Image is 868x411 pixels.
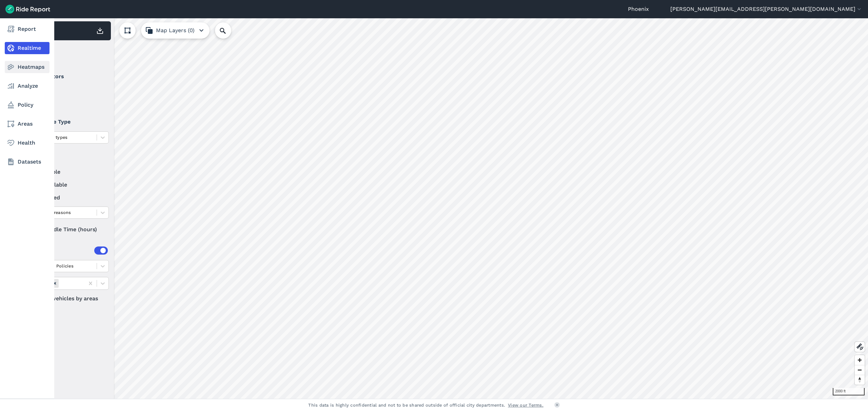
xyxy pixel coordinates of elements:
button: Reset bearing to north [855,375,865,385]
summary: Areas [27,241,108,260]
label: available [27,168,109,176]
a: Report [5,23,50,35]
a: Health [5,137,50,149]
div: Filter [25,43,111,64]
a: Heatmaps [5,61,50,73]
label: reserved [27,194,109,202]
summary: Vehicle Type [27,112,108,131]
label: Filter vehicles by areas [27,295,109,303]
div: Areas [37,246,108,255]
button: Map Layers (0) [141,22,210,39]
label: unavailable [27,181,109,189]
input: Search Location or Vehicles [215,22,242,39]
summary: Operators [27,67,108,86]
a: Realtime [5,42,50,54]
label: Lime [27,86,109,94]
button: Zoom in [855,355,865,365]
canvas: Map [22,18,868,399]
a: Analyze [5,80,50,92]
a: Datasets [5,156,50,168]
div: 2000 ft [833,388,865,395]
a: Areas [5,118,50,130]
img: Ride Report [5,5,50,14]
a: Phoenix [628,5,649,13]
button: [PERSON_NAME][EMAIL_ADDRESS][PERSON_NAME][DOMAIN_NAME] [670,5,863,13]
button: Zoom out [855,365,865,375]
summary: Status [27,149,108,168]
div: Remove Areas (7) [51,279,59,287]
div: Idle Time (hours) [27,223,109,236]
label: Spin [27,99,109,107]
a: Policy [5,99,50,111]
a: View our Terms. [508,402,544,408]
